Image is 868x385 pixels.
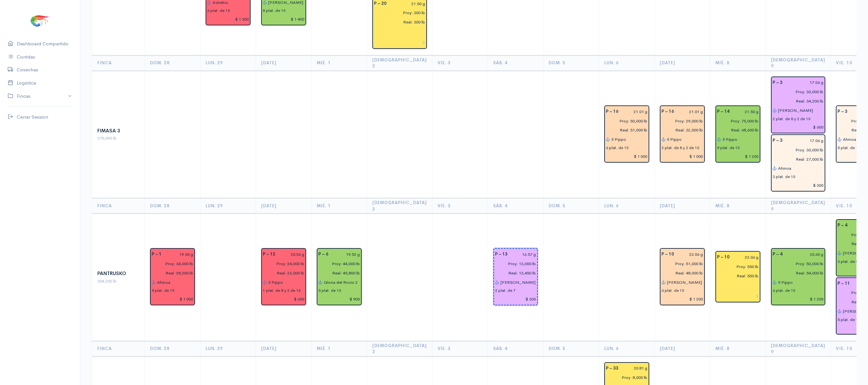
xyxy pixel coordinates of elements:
input: estimadas [713,262,759,271]
input: pescadas [491,268,536,278]
div: P – 10 [713,253,733,262]
th: Mié. 1 [312,198,367,214]
div: Piscina: 10 Peso: 23.06 g Libras Proy: 550 lb Libras Reales: 550 lb Rendimiento: 100.0% Empacador... [715,251,760,302]
input: estimadas [491,259,536,268]
div: 1 plat. de 8 y 2 de 10 [263,288,301,293]
input: g [678,250,703,259]
div: 5 plat. de 10 [318,288,341,293]
th: Lun. 6 [599,198,654,214]
div: 2 plat. de 7 [495,288,516,293]
div: P – 12 [259,250,279,259]
div: 4 plat. de 10 [152,288,174,293]
input: estimadas [602,116,648,126]
div: 6 plat. de 10 [773,288,795,293]
input: $ [661,294,703,304]
div: P – 4 [834,221,851,230]
input: g [733,253,759,262]
th: Dom. 28 [145,341,200,356]
input: pescadas [713,271,759,281]
input: pescadas [658,268,703,278]
div: P – 10 [658,250,678,259]
input: $ [717,152,759,161]
input: estimadas [148,259,193,268]
div: 6 plat. de 10 [207,8,230,13]
th: Sáb. 4 [488,55,543,71]
div: P – 3 [834,107,851,116]
div: Piscina: 13 Tipo: Raleo Peso: 16.57 g Libras Proy: 13,000 lb Libras Reales: 13,450 lb Rendimiento... [493,248,538,306]
input: g [165,250,193,259]
div: P – 1 [148,250,165,259]
input: pescadas [769,155,824,164]
th: Dom. 28 [145,55,200,71]
div: Piscina: 14 Peso: 21.50 g Libras Proy: 75,000 lb Libras Reales: 68,600 lb Rendimiento: 91.5% Empa... [715,105,760,163]
div: 3 plat. de 10 [773,174,795,180]
input: pescadas [259,268,305,278]
div: Piscina: 6 Peso: 19.52 g Libras Proy: 44,000 lb Libras Reales: 45,800 lb Rendimiento: 104.1% Empa... [317,248,362,305]
input: pescadas [769,96,824,106]
th: Mié. 1 [312,341,367,356]
input: g [622,107,648,116]
div: 2 plat. de 8 y 2 de 10 [661,145,699,151]
div: P – 16 [602,107,622,116]
th: [DEMOGRAPHIC_DATA] 2 [367,198,432,214]
th: [DEMOGRAPHIC_DATA] 9 [766,341,831,356]
input: pescadas [602,125,648,135]
th: Lun. 29 [200,198,256,214]
input: estimadas [769,87,824,96]
th: [DATE] [256,341,312,356]
div: P – 33 [602,364,622,373]
input: g [786,250,824,259]
input: pescadas [314,268,360,278]
th: Mié. 1 [312,55,367,71]
div: P – 13 [491,250,511,259]
input: estimadas [769,259,824,268]
th: Finca [92,198,145,214]
div: Piscina: 10 Peso: 23.06 g Libras Proy: 51,000 lb Libras Reales: 48,000 lb Rendimiento: 94.1% Empa... [660,248,705,305]
div: 5 plat. de 10 [837,317,860,323]
th: [DATE] [654,341,710,356]
th: Dom. 5 [543,341,599,356]
input: estimadas [713,116,759,126]
input: $ [773,181,824,190]
th: Mié. 8 [710,198,766,214]
th: Vie. 3 [432,341,488,356]
th: [DATE] [256,198,312,214]
div: 6 plat. de 10 [606,145,629,151]
th: Lun. 6 [599,341,654,356]
input: g [622,364,648,373]
input: estimadas [602,373,648,382]
div: Piscina: 12 Peso: 20.56 g Libras Proy: 24,000 lb Libras Reales: 23,000 lb Rendimiento: 95.8% Empa... [261,248,306,305]
input: $ [606,152,648,161]
input: pescadas [370,17,425,27]
div: 8 plat. de 10 [263,8,286,13]
input: g [332,250,360,259]
input: g [511,250,536,259]
div: 2 plat. de 8 y 2 de 10 [773,116,810,122]
input: $ [374,38,425,47]
th: Lun. 6 [599,55,654,71]
span: 270,000 lb [97,135,117,141]
input: estimadas [658,259,703,268]
div: P – 3 [769,78,786,87]
div: Piscina: 16 Peso: 21.01 g Libras Proy: 50,000 lb Libras Reales: 51,000 lb Rendimiento: 102.0% Emp... [604,105,649,163]
th: Dom. 5 [543,198,599,214]
input: g [678,107,703,116]
th: Sáb. 4 [488,341,543,356]
div: P – 11 [834,279,854,288]
input: $ [773,294,824,304]
div: Piscina: 3 Peso: 17.06 g Libras Proy: 30,000 lb Libras Reales: 27,000 lb Rendimiento: 90.0% Empac... [771,134,826,192]
input: estimadas [658,116,703,126]
div: P – 6 [314,250,332,259]
div: P – 16 [658,107,678,116]
input: $ [318,294,360,304]
div: Fimasa 3 [97,127,139,135]
th: Sáb. 4 [488,198,543,214]
th: [DEMOGRAPHIC_DATA] 2 [367,341,432,356]
input: pescadas [713,125,759,135]
input: g [733,107,759,116]
th: [DEMOGRAPHIC_DATA] 2 [367,55,432,71]
th: Dom. 5 [543,55,599,71]
input: pescadas [769,268,824,278]
th: Vie. 3 [432,198,488,214]
th: [DEMOGRAPHIC_DATA] 9 [766,198,831,214]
